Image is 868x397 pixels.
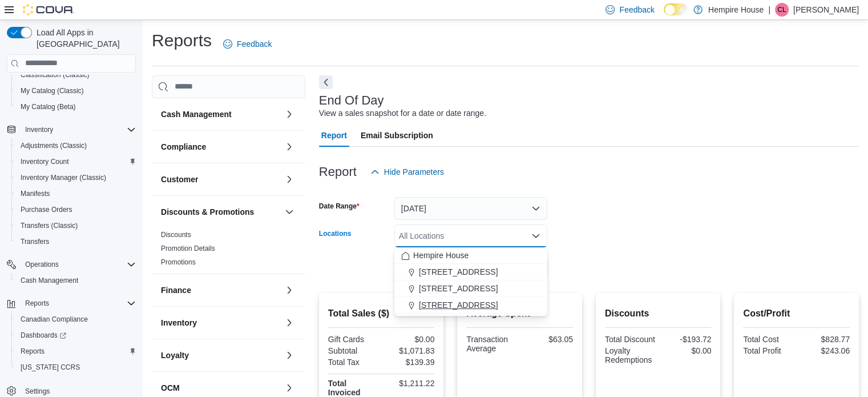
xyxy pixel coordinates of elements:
h3: Discounts & Promotions [161,206,254,218]
span: Email Subscription [361,124,433,147]
button: [STREET_ADDRESS] [394,297,547,314]
button: Discounts & Promotions [282,205,296,219]
a: Discounts [161,231,191,239]
span: Hide Parameters [384,166,444,178]
button: Loyalty [161,350,280,361]
img: Cova [23,4,74,15]
button: Operations [21,258,63,271]
span: CL [777,3,786,17]
button: Purchase Orders [11,202,140,218]
span: Operations [25,260,59,269]
div: $0.00 [383,335,434,344]
span: Manifests [21,189,50,198]
span: Canadian Compliance [21,315,88,324]
div: Loyalty Redemptions [605,346,656,364]
div: $1,071.83 [383,346,434,355]
h3: Finance [161,284,191,296]
button: [STREET_ADDRESS] [394,264,547,280]
a: Transfers [16,235,54,248]
h3: Inventory [161,317,197,328]
a: Promotion Details [161,244,215,252]
a: My Catalog (Beta) [16,100,80,114]
button: Transfers [11,234,140,250]
div: Total Profit [743,346,794,355]
div: Chris Lochan [775,3,789,17]
span: Purchase Orders [21,205,72,214]
button: Hempire House [394,247,547,264]
button: Inventory [21,123,58,137]
button: Operations [2,256,140,272]
a: Reports [16,344,49,358]
span: Adjustments (Classic) [21,141,87,150]
button: Customer [282,173,296,186]
p: Hempire House [708,3,764,17]
button: Manifests [11,186,140,202]
a: Classification (Classic) [16,68,94,82]
a: Canadian Compliance [16,312,92,326]
a: Cash Management [16,274,83,287]
span: Dashboards [16,328,136,342]
button: Compliance [282,140,296,154]
span: Operations [21,258,136,271]
button: [DATE] [394,197,547,220]
span: [US_STATE] CCRS [21,363,80,372]
span: Washington CCRS [16,360,136,374]
span: [STREET_ADDRESS] [419,266,498,278]
div: $828.77 [799,335,850,344]
label: Date Range [319,202,360,211]
div: Transaction Average [466,335,517,353]
span: My Catalog (Classic) [21,86,84,95]
a: My Catalog (Classic) [16,84,88,98]
a: [US_STATE] CCRS [16,360,84,374]
span: Transfers (Classic) [16,219,136,232]
button: OCM [282,381,296,395]
a: Purchase Orders [16,203,77,216]
button: [US_STATE] CCRS [11,359,140,375]
button: Transfers (Classic) [11,218,140,234]
div: $139.39 [383,358,434,367]
a: Inventory Manager (Classic) [16,171,111,185]
button: Canadian Compliance [11,311,140,327]
p: | [768,3,770,17]
div: Total Cost [743,335,794,344]
span: [STREET_ADDRESS] [419,299,498,311]
span: Cash Management [16,274,136,287]
div: View a sales snapshot for a date or date range. [319,107,486,119]
span: Hempire House [413,250,469,261]
button: Inventory Manager (Classic) [11,170,140,186]
label: Locations [319,229,352,238]
button: OCM [161,382,280,394]
span: Settings [25,387,50,396]
h3: Report [319,165,357,179]
span: Manifests [16,187,136,200]
input: Dark Mode [664,3,688,15]
span: Promotion Details [161,244,215,253]
button: Inventory [282,316,296,330]
button: Close list of options [531,231,540,240]
button: My Catalog (Classic) [11,83,140,99]
span: Cash Management [21,276,78,285]
button: Reports [2,295,140,311]
span: Reports [25,299,49,308]
span: My Catalog (Beta) [21,102,76,111]
div: -$193.72 [660,335,711,344]
h3: End Of Day [319,94,384,107]
span: My Catalog (Classic) [16,84,136,98]
div: Total Tax [328,358,379,367]
h2: Cost/Profit [743,307,850,320]
a: Dashboards [11,327,140,343]
button: Hide Parameters [366,161,449,183]
span: Inventory [25,125,53,134]
span: My Catalog (Beta) [16,100,136,114]
h3: Customer [161,174,198,185]
span: Classification (Classic) [21,70,90,79]
span: Load All Apps in [GEOGRAPHIC_DATA] [32,27,136,50]
h3: OCM [161,382,180,394]
h3: Loyalty [161,350,189,361]
div: Subtotal [328,346,379,355]
button: Loyalty [282,348,296,362]
strong: Total Invoiced [328,379,361,397]
a: Adjustments (Classic) [16,139,91,153]
span: Inventory Count [21,157,69,166]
